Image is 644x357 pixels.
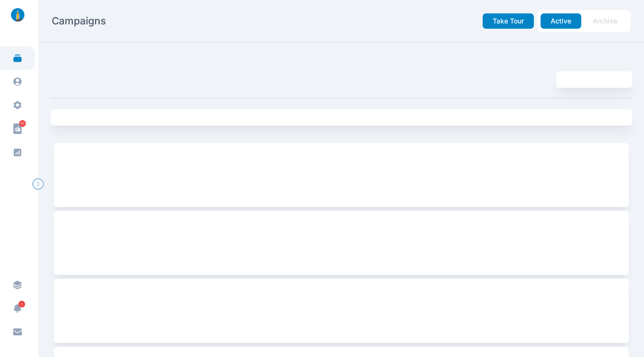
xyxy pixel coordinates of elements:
[52,14,106,28] h2: Campaigns
[8,8,28,22] img: linklaunch_small.2ae18699.png
[483,13,534,29] button: Take Tour
[19,120,26,127] span: 62
[541,13,581,29] button: Active
[583,13,627,29] button: Archive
